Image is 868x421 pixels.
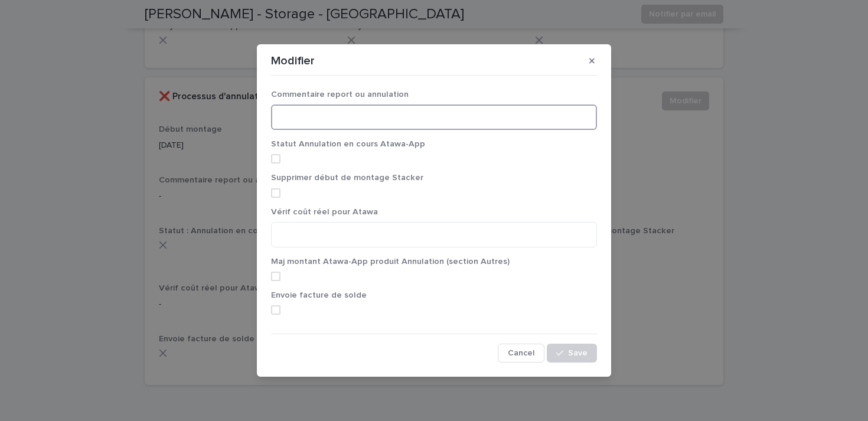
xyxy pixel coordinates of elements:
span: Vérif coût réel pour Atawa [271,208,378,216]
span: Maj montant Atawa-App produit Annulation (section Autres) [271,257,510,266]
button: Cancel [498,344,544,363]
p: Modifier [271,54,315,68]
span: Statut Annulation en cours Atawa-App [271,140,425,148]
button: Save [547,344,597,363]
span: Save [568,349,588,357]
span: Envoie facture de solde [271,291,367,299]
span: Commentaire report ou annulation [271,90,409,99]
span: Supprimer début de montage Stacker [271,174,423,182]
span: Cancel [508,349,534,357]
